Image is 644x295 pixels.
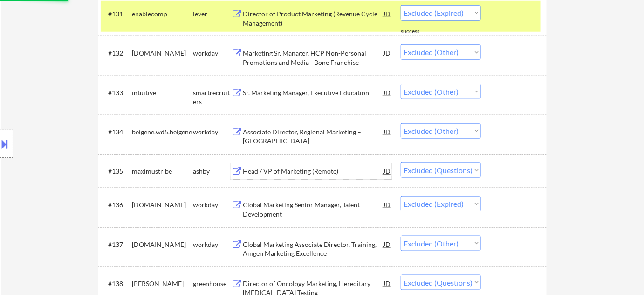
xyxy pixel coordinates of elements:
[401,28,438,35] div: success
[132,279,193,288] div: [PERSON_NAME]
[243,200,384,218] div: Global Marketing Senior Manager, Talent Development
[243,127,384,146] div: Associate Director, Regional Marketing – [GEOGRAPHIC_DATA]
[383,44,392,61] div: JD
[383,162,392,179] div: JD
[243,240,384,258] div: Global Marketing Associate Director, Training, Amgen Marketing Excellence
[193,200,231,210] div: workday
[243,88,384,98] div: Sr. Marketing Manager, Executive Education
[243,49,384,67] div: Marketing Sr. Manager, HCP Non-Personal Promotions and Media - Bone Franchise
[108,279,124,288] div: #138
[193,88,231,106] div: smartrecruiters
[383,275,392,292] div: JD
[243,167,384,176] div: Head / VP of Marketing (Remote)
[383,236,392,253] div: JD
[132,9,193,19] div: enablecomp
[108,240,124,249] div: #137
[383,196,392,213] div: JD
[193,279,231,288] div: greenhouse
[193,127,231,137] div: workday
[193,240,231,249] div: workday
[243,9,384,28] div: Director of Product Marketing (Revenue Cycle Management)
[383,84,392,101] div: JD
[383,123,392,140] div: JD
[132,49,193,58] div: [DOMAIN_NAME]
[383,5,392,22] div: JD
[108,49,124,58] div: #132
[193,167,231,176] div: ashby
[193,49,231,58] div: workday
[132,240,193,249] div: [DOMAIN_NAME]
[108,9,124,19] div: #131
[193,9,231,19] div: lever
